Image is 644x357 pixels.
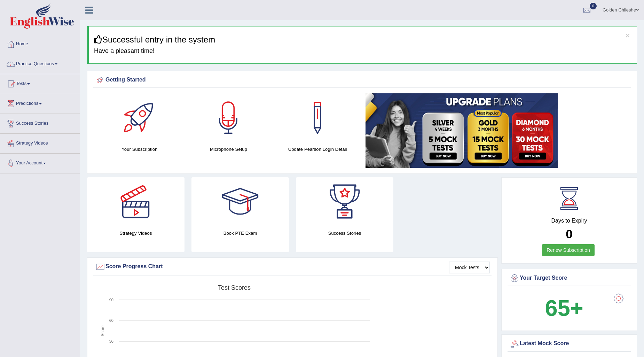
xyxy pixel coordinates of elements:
[191,230,289,237] h4: Book PTE Exam
[99,146,181,153] h4: Your Subscription
[0,154,80,171] a: Your Account
[0,54,80,72] a: Practice Questions
[542,244,595,256] a: Renew Subscription
[626,32,630,39] button: ×
[94,35,631,44] h3: Successful entry in the system
[0,94,80,111] a: Predictions
[276,146,359,153] h4: Update Pearson Login Detail
[0,114,80,131] a: Success Stories
[0,134,80,151] a: Strategy Videos
[109,318,113,323] text: 60
[95,262,490,272] div: Score Progress Chart
[87,230,184,237] h4: Strategy Videos
[188,146,270,153] h4: Microphone Setup
[100,325,105,336] tspan: Score
[509,218,629,224] h4: Days to Expiry
[218,284,251,291] tspan: Test scores
[590,3,597,9] span: 0
[509,339,629,349] div: Latest Mock Score
[366,93,558,168] img: small5.jpg
[94,48,631,55] h4: Have a pleasant time!
[109,339,113,343] text: 30
[509,273,629,284] div: Your Target Score
[545,295,583,321] b: 65+
[0,74,80,92] a: Tests
[109,298,113,302] text: 90
[95,75,629,85] div: Getting Started
[0,34,80,52] a: Home
[296,230,393,237] h4: Success Stories
[566,227,572,241] b: 0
